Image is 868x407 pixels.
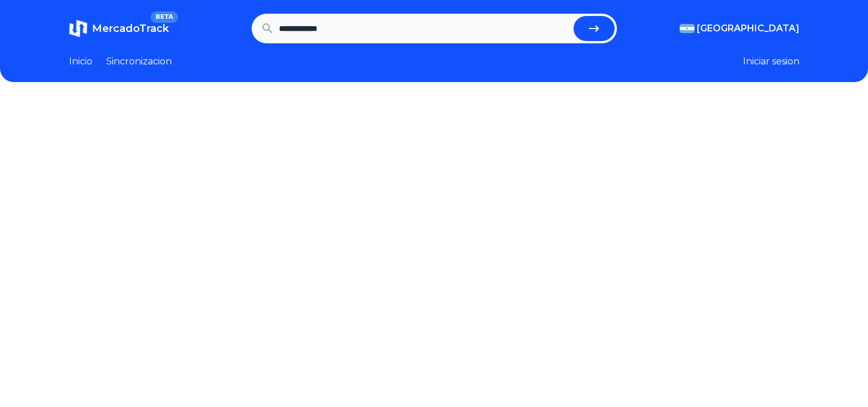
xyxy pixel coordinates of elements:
[697,22,800,35] span: [GEOGRAPHIC_DATA]
[743,55,800,68] button: Iniciar sesion
[106,55,172,68] a: Sincronizacion
[69,19,87,38] img: MercadoTrack
[69,19,169,38] a: MercadoTrackBETA
[680,22,800,35] button: [GEOGRAPHIC_DATA]
[680,24,695,33] img: Argentina
[151,11,177,23] span: BETA
[92,22,169,35] span: MercadoTrack
[69,55,92,68] a: Inicio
